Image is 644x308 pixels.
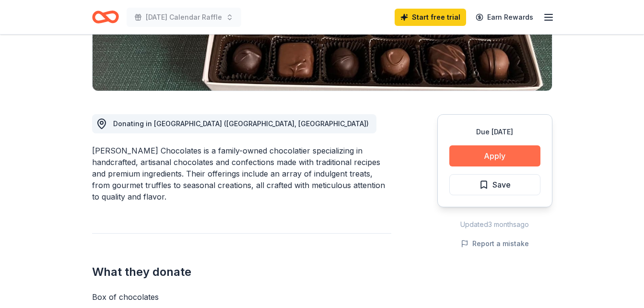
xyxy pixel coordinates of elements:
div: Updated 3 months ago [437,219,552,230]
div: [PERSON_NAME] Chocolates is a family-owned chocolatier specializing in handcrafted, artisanal cho... [92,145,391,202]
span: Save [492,178,511,191]
button: [DATE] Calendar Raffle [127,8,241,27]
a: Earn Rewards [470,9,539,26]
button: Save [449,174,540,195]
a: Start free trial [395,9,466,26]
h2: What they donate [92,264,391,280]
a: Home [92,6,119,28]
div: Box of chocolates [92,291,391,303]
div: Due [DATE] [449,126,540,138]
button: Report a mistake [461,238,529,249]
span: Donating in [GEOGRAPHIC_DATA] ([GEOGRAPHIC_DATA], [GEOGRAPHIC_DATA]) [113,119,369,128]
button: Apply [449,145,540,166]
span: [DATE] Calendar Raffle [146,12,222,23]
